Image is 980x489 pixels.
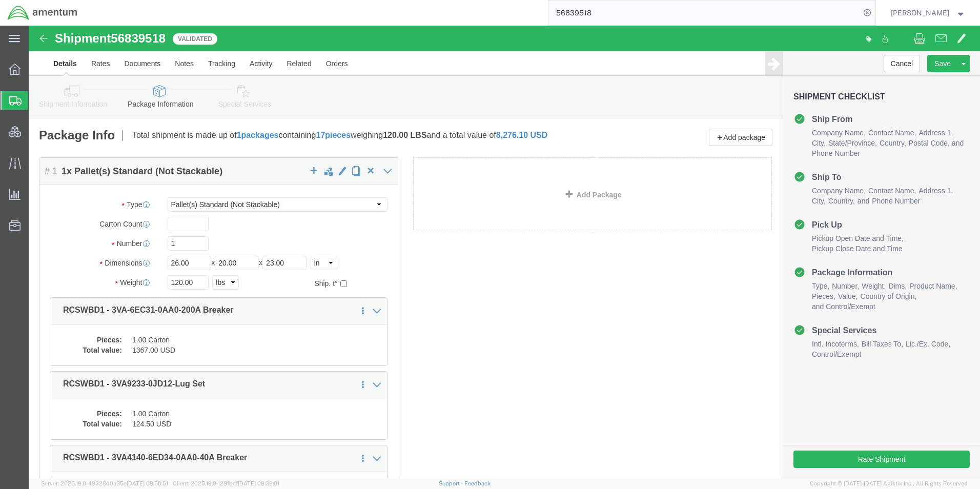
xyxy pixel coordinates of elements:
span: [DATE] 09:50:51 [127,480,168,486]
iframe: FS Legacy Container [29,26,980,478]
img: logo [7,5,78,21]
input: Search for shipment number, reference number [548,1,860,25]
span: Client: 2025.19.0-129fbcf [173,480,279,486]
span: [DATE] 09:39:01 [238,480,279,486]
span: Server: 2025.19.0-49328d0a35e [41,480,168,486]
a: Support [439,480,464,486]
a: Feedback [464,480,491,486]
button: [PERSON_NAME] [890,7,966,19]
span: Copyright © [DATE]-[DATE] Agistix Inc., All Rights Reserved [810,479,968,488]
span: Jason Martin [891,7,949,18]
